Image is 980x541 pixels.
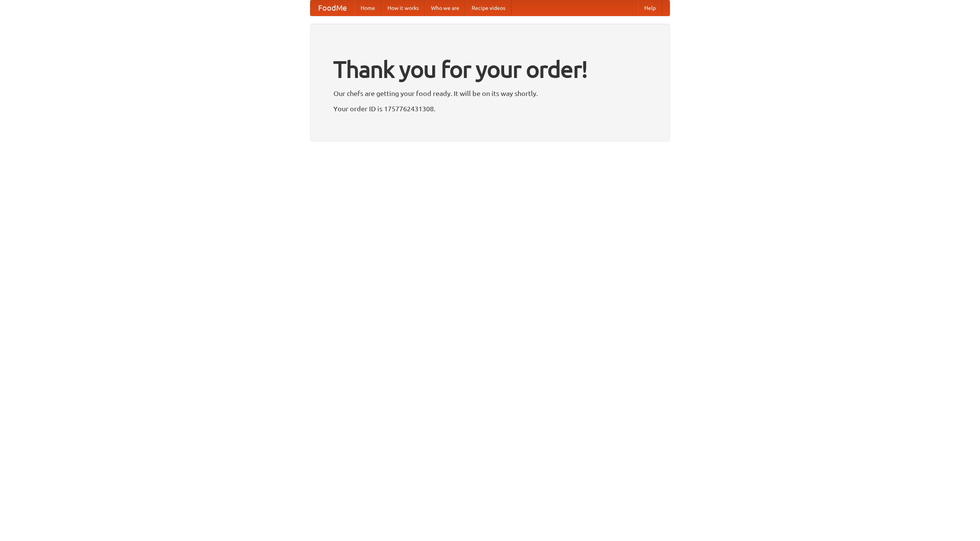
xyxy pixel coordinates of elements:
a: How it works [381,0,425,16]
h1: Thank you for your order! [333,51,647,88]
p: Your order ID is 1757762431308. [333,103,647,114]
a: FoodMe [310,0,354,16]
p: Our chefs are getting your food ready. It will be on its way shortly. [333,88,647,99]
a: Recipe videos [465,0,511,16]
a: Help [638,0,662,16]
a: Home [354,0,381,16]
a: Who we are [425,0,465,16]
